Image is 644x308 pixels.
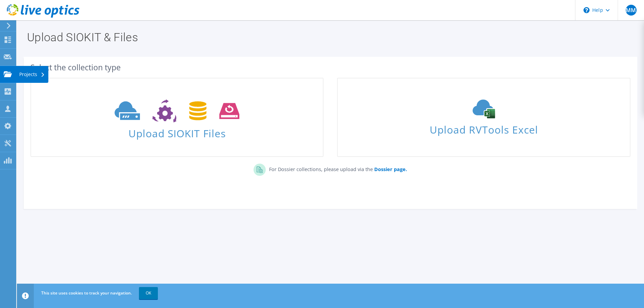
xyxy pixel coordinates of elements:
[266,164,407,173] p: For Dossier collections, please upload via the
[41,290,132,296] span: This site uses cookies to track your navigation.
[16,66,48,83] div: Projects
[337,78,630,157] a: Upload RVTools Excel
[373,166,407,172] a: Dossier page.
[27,31,630,43] h1: Upload SIOKIT & Files
[31,124,323,139] span: Upload SIOKIT Files
[338,121,629,135] span: Upload RVTools Excel
[30,64,630,71] div: Select the collection type
[583,7,590,13] svg: \n
[139,287,158,299] a: OK
[374,166,407,172] b: Dossier page.
[30,78,324,157] a: Upload SIOKIT Files
[626,5,637,16] span: MM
